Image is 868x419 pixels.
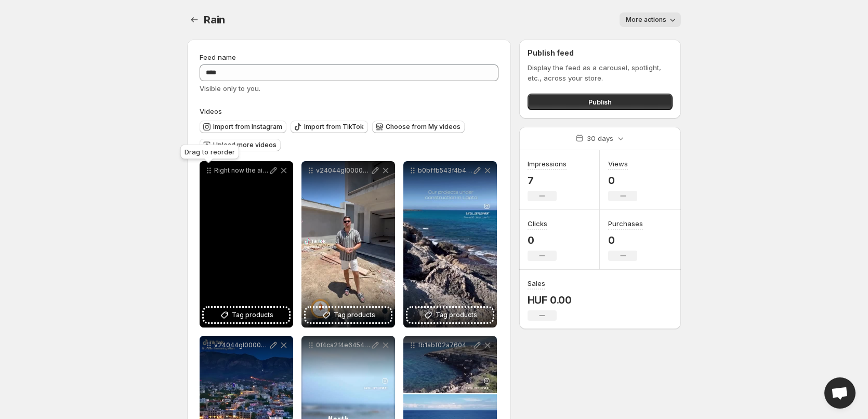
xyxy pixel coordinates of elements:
button: Tag products [407,308,493,322]
h3: Impressions [528,159,567,169]
p: b0bffb543f4b4f72b76fc308961dcfce [418,166,472,175]
button: Settings [187,12,202,27]
span: Tag products [232,310,273,320]
h3: Sales [528,278,545,289]
button: Upload more videos [200,139,281,151]
p: 7 [528,174,567,187]
div: Open chat [824,377,856,409]
p: 0 [528,234,557,246]
span: Rain [204,14,225,26]
div: Right now the air is filled with the hum of machinery and the sounds of constructionpeople workin... [200,161,293,328]
span: Upload more videos [213,141,277,149]
button: Publish [528,94,673,110]
h3: Clicks [528,218,547,229]
p: Right now the air is filled with the hum of machinery and the sounds of constructionpeople workin... [214,166,268,175]
button: Import from Instagram [200,121,286,133]
button: Choose from My videos [372,121,465,133]
span: Visible only to you. [200,84,260,93]
h3: Views [608,159,628,169]
span: More actions [626,16,666,24]
button: Tag products [306,308,391,322]
p: 0 [608,174,637,187]
span: Feed name [200,53,236,61]
span: Tag products [334,310,375,320]
span: Tag products [436,310,477,320]
button: Tag products [204,308,289,322]
p: fb1abf02a760425daf3deb71dcc99f45 [418,341,472,349]
span: Choose from My videos [386,123,461,131]
button: Import from TikTok [291,121,368,133]
p: 0f4ca2f4e6454341a4b5756a76b8e38f [316,341,370,349]
p: v24044gl0000d2ad4lvog65sbsk5htog [316,166,370,175]
p: HUF 0.00 [528,294,572,306]
h3: Purchases [608,218,643,229]
p: v24044gl0000cttghofog65ql6g994u0 [214,341,268,349]
div: b0bffb543f4b4f72b76fc308961dcfceTag products [403,161,497,328]
span: Videos [200,107,222,115]
p: Display the feed as a carousel, spotlight, etc., across your store. [528,62,673,83]
p: 30 days [587,133,613,143]
p: 0 [608,234,643,246]
span: Import from Instagram [213,123,282,131]
span: Publish [588,97,612,107]
button: More actions [620,12,681,27]
span: Import from TikTok [304,123,364,131]
div: v24044gl0000d2ad4lvog65sbsk5htogTag products [301,161,395,328]
h2: Publish feed [528,48,673,58]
